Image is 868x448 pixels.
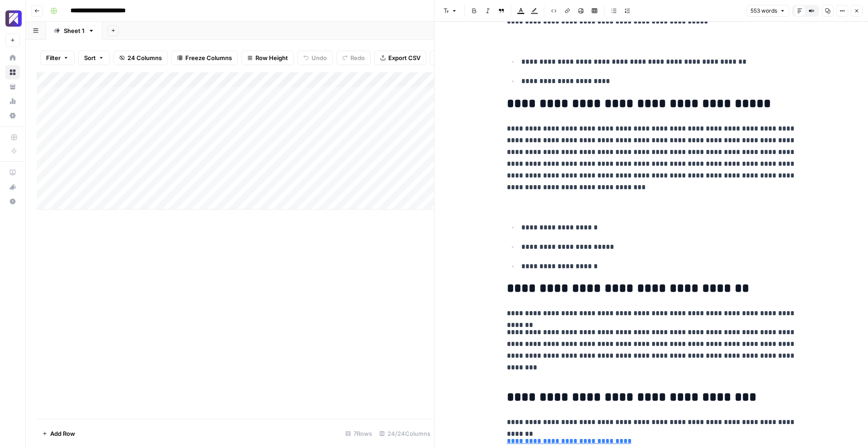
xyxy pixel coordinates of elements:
a: Usage [5,94,20,108]
button: Undo [297,51,333,65]
button: Help + Support [5,194,20,209]
button: Row Height [241,51,294,65]
button: Workspace: Overjet - Test [5,7,20,30]
span: Undo [311,53,327,62]
img: Overjet - Test Logo [5,10,22,27]
span: Add Row [50,429,75,438]
a: Settings [5,108,20,123]
span: 24 Columns [127,53,162,62]
span: Filter [46,53,61,62]
button: Filter [40,51,75,65]
button: 24 Columns [113,51,168,65]
span: Export CSV [388,53,420,62]
button: Redo [336,51,371,65]
span: 553 words [750,7,777,15]
a: Sheet 1 [46,22,102,40]
button: Export CSV [374,51,426,65]
button: 553 words [746,5,789,17]
button: What's new? [5,180,20,194]
span: Redo [350,53,365,62]
button: Add Row [37,426,80,441]
div: What's new? [6,180,19,194]
a: AirOps Academy [5,165,20,180]
div: 7 Rows [342,426,376,441]
a: Your Data [5,79,20,94]
button: Sort [78,51,110,65]
div: Sheet 1 [64,26,85,35]
button: Freeze Columns [171,51,238,65]
span: Sort [84,53,96,62]
a: Home [5,51,20,65]
div: 24/24 Columns [376,426,434,441]
a: Browse [5,65,20,79]
span: Row Height [255,53,288,62]
span: Freeze Columns [185,53,232,62]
